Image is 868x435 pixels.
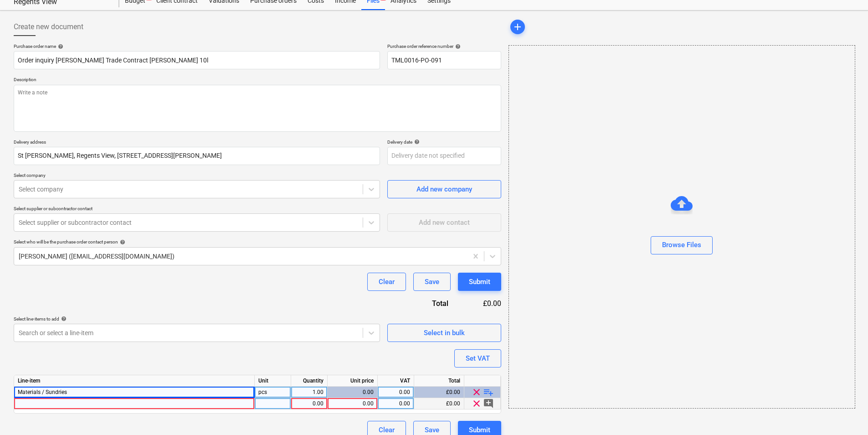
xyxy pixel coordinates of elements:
[14,172,380,180] p: Select company
[387,147,501,165] input: Delivery date not specified
[379,276,395,288] div: Clear
[662,239,701,251] div: Browse Files
[295,398,324,409] div: 0.00
[414,398,464,409] div: £0.00
[291,375,328,387] div: Quantity
[471,387,482,398] span: clear
[463,298,501,309] div: £0.00
[56,44,63,49] span: help
[59,316,67,321] span: help
[14,43,380,49] div: Purchase order name
[255,387,291,398] div: pcs
[425,276,439,288] div: Save
[14,51,380,69] input: Document name
[14,239,501,245] div: Select who will be the purchase order contact person
[387,43,501,49] div: Purchase order reference number
[18,389,67,395] span: Materials / Sundries
[381,387,410,398] div: 0.00
[255,375,291,387] div: Unit
[483,387,494,398] span: playlist_add
[14,147,380,165] input: Delivery address
[412,139,420,145] span: help
[387,139,501,145] div: Delivery date
[14,139,380,147] p: Delivery address
[508,45,855,409] div: Browse Files
[458,273,501,291] button: Submit
[387,180,501,198] button: Add new company
[387,324,501,342] button: Select in bulk
[14,316,380,322] div: Select line-items to add
[466,352,490,364] div: Set VAT
[413,273,451,291] button: Save
[14,206,380,213] p: Select supplier or subcontractor contact
[822,391,868,435] iframe: Chat Widget
[416,183,472,195] div: Add new company
[295,387,324,398] div: 1.00
[14,77,501,84] p: Description
[414,387,464,398] div: £0.00
[483,398,494,409] span: add_comment
[367,273,406,291] button: Clear
[14,375,255,387] div: Line-item
[453,44,461,49] span: help
[118,239,125,245] span: help
[414,375,464,387] div: Total
[328,375,378,387] div: Unit price
[378,375,414,387] div: VAT
[331,398,374,409] div: 0.00
[381,398,410,409] div: 0.00
[471,398,482,409] span: clear
[512,21,523,32] span: add
[14,21,83,32] span: Create new document
[651,236,713,254] button: Browse Files
[331,387,374,398] div: 0.00
[454,349,501,368] button: Set VAT
[469,276,490,288] div: Submit
[387,51,501,69] input: Reference number
[424,327,465,339] div: Select in bulk
[383,298,463,309] div: Total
